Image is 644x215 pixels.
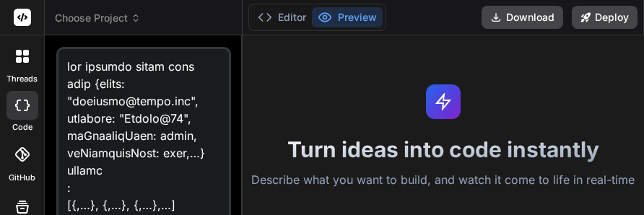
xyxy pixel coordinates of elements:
label: code [12,121,32,133]
button: Deploy [572,6,638,29]
label: GitHub [9,172,35,184]
span: Choose Project [55,11,141,25]
label: threads [6,73,38,85]
button: Download [482,6,563,29]
button: Editor [252,7,312,27]
h1: Turn ideas into code instantly [251,136,635,162]
p: Describe what you want to build, and watch it come to life in real-time [251,171,635,190]
button: Preview [312,7,383,27]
